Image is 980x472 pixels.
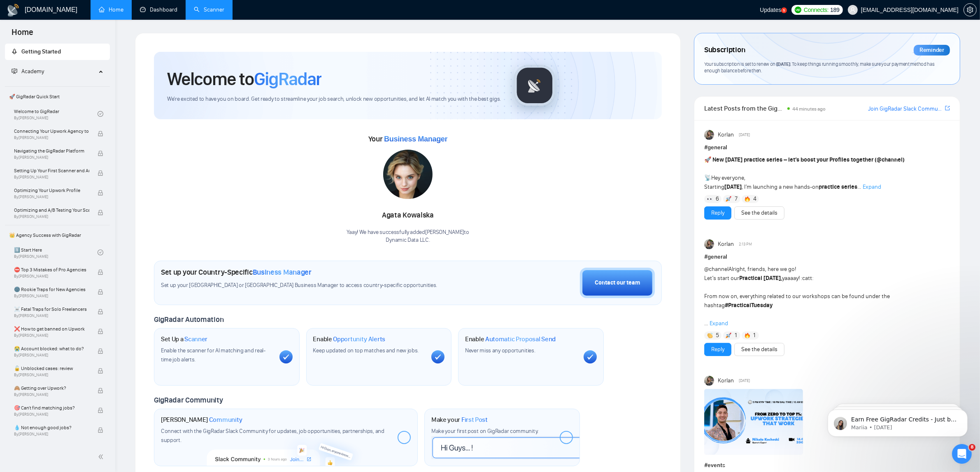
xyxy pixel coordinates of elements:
[14,333,89,338] span: By [PERSON_NAME]
[716,331,719,340] span: 5
[98,111,103,117] span: check-circle
[14,432,89,437] span: By [PERSON_NAME]
[6,227,109,243] span: 👑 Agency Success with GigRadar
[952,444,972,464] iframe: Intercom live chat
[804,5,829,14] span: Connects:
[98,348,103,354] span: lock
[14,274,89,279] span: By [PERSON_NAME]
[313,335,386,343] h1: Enable
[704,206,731,220] button: Reply
[161,428,384,444] span: Connect with the GigRadar Slack Community for updates, job opportunities, partnerships, and support.
[461,416,488,424] span: First Post
[14,325,89,333] span: ❌ How to get banned on Upwork
[431,416,488,424] h1: Make your
[98,427,103,433] span: lock
[704,343,731,356] button: Reply
[184,335,207,343] span: Scanner
[14,175,89,180] span: By [PERSON_NAME]
[98,407,103,413] span: lock
[704,239,714,249] img: Korlan
[781,7,787,13] a: 5
[347,208,469,222] div: Agata Kowalska
[704,376,714,386] img: Korlan
[465,347,535,354] span: Never miss any opportunities.
[12,68,44,75] span: Academy
[868,104,943,113] a: Join GigRadar Slack Community
[726,196,731,202] img: 🚀
[14,214,89,219] span: By [PERSON_NAME]
[945,105,950,111] span: export
[725,302,773,309] strong: #PracticalTuesday
[14,412,89,417] span: By [PERSON_NAME]
[14,243,98,261] a: 1️⃣ Start HereBy[PERSON_NAME]
[739,241,752,248] span: 2:13 PM
[704,156,711,163] span: 🚀
[707,333,713,338] img: 👏
[14,135,89,140] span: By [PERSON_NAME]
[98,453,106,461] span: double-left
[969,444,975,451] span: 8
[760,7,781,13] span: Updates
[735,195,738,203] span: 7
[313,347,419,354] span: Keep updated on top matches and new jobs.
[914,45,950,56] div: Reminder
[207,428,365,466] img: slackcommunity-bg.png
[209,416,242,424] span: Community
[14,313,89,318] span: By [PERSON_NAME]
[741,208,777,217] a: See the details
[739,131,750,139] span: [DATE]
[704,61,935,74] span: Your subscription is set to renew on . To keep things running smoothly, make sure your payment me...
[745,333,750,338] img: 🔥
[98,329,103,334] span: lock
[14,105,98,123] a: Welcome to GigRadarBy[PERSON_NAME]
[704,266,890,327] span: Alright, friends, here we go! Let’s start our yaaaay! :catt: From now on, everything related to o...
[704,252,950,261] h1: # general
[14,167,89,175] span: Setting Up Your First Scanner and Auto-Bidder
[739,275,782,282] strong: Practical [DATE],
[14,206,89,214] span: Optimizing and A/B Testing Your Scanner for Better Results
[14,127,89,135] span: Connecting Your Upwork Agency to GigRadar
[5,44,110,60] li: Getting Started
[98,131,103,137] span: lock
[711,208,724,217] a: Reply
[140,6,177,13] a: dashboardDashboard
[776,61,790,67] span: [DATE]
[964,3,977,16] button: setting
[431,428,538,435] span: Make your first post on GigRadar community.
[739,377,750,384] span: [DATE]
[98,210,103,215] span: lock
[154,315,223,324] span: GigRadar Automation
[5,26,40,44] span: Home
[14,384,89,392] span: 🙈 Getting over Upwork?
[712,156,905,163] strong: New [DATE] practice series – let’s boost your Profiles together ( )
[819,183,857,190] strong: practice series
[704,143,950,152] h1: # general
[850,7,856,13] span: user
[12,68,17,74] span: fund-projection-screen
[384,135,447,143] span: Business Manager
[704,43,745,57] span: Subscription
[254,68,321,90] span: GigRadar
[253,268,312,277] span: Business Manager
[718,376,734,385] span: Korlan
[745,196,750,202] img: 🔥
[98,190,103,196] span: lock
[14,305,89,313] span: ☠️ Fatal Traps for Solo Freelancers
[98,388,103,393] span: lock
[704,461,950,470] h1: # events
[21,48,61,55] span: Getting Started
[716,195,719,203] span: 6
[14,392,89,397] span: By [PERSON_NAME]
[14,266,89,274] span: ⛔ Top 3 Mistakes of Pro Agencies
[514,65,555,106] img: gigradar-logo.png
[161,282,457,289] span: Set up your [GEOGRAPHIC_DATA] or [GEOGRAPHIC_DATA] Business Manager to access country-specific op...
[98,150,103,156] span: lock
[741,345,777,354] a: See the details
[595,278,640,287] div: Contact our team
[368,134,448,143] span: Your
[14,404,89,412] span: 🎯 Can't find matching jobs?
[14,285,89,294] span: 🌚 Rookie Traps for New Agencies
